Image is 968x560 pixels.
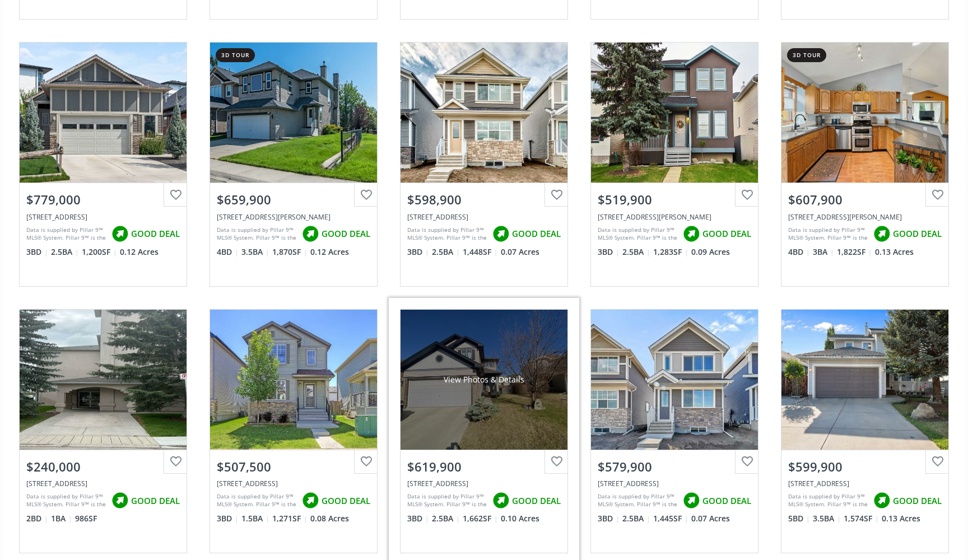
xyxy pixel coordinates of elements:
span: 0.13 Acres [882,513,920,524]
div: Data is supplied by Pillar 9™ MLS® System. Pillar 9™ is the owner of the copyright in its MLS® Sy... [26,226,106,242]
div: $607,900 [788,191,942,208]
img: rating icon [109,489,131,512]
span: GOOD DEAL [322,228,370,240]
span: 1,283 SF [653,246,688,258]
span: 0.10 Acres [501,513,539,524]
div: 3 Sheep River Crescent, Okotoks, AB T1S 1N6 [788,479,942,488]
span: GOOD DEAL [131,228,180,240]
div: $779,000 [26,191,180,208]
span: 2.5 BA [622,246,650,258]
span: GOOD DEAL [893,228,942,240]
div: View Photos & Details [444,374,524,385]
span: 1,445 SF [653,513,688,524]
span: 4 BD [217,246,239,258]
div: 109 Downey Place, Okotoks, AB T1S 1H3 [788,212,942,222]
span: 3 BD [598,246,620,258]
span: 1,822 SF [837,246,872,258]
span: 1,448 SF [463,246,498,258]
div: Data is supplied by Pillar 9™ MLS® System. Pillar 9™ is the owner of the copyright in its MLS® Sy... [788,226,868,242]
div: $619,900 [407,458,561,475]
span: GOOD DEAL [702,495,751,507]
span: 2.5 BA [622,513,650,524]
span: 3 BD [598,513,620,524]
div: Data is supplied by Pillar 9™ MLS® System. Pillar 9™ is the owner of the copyright in its MLS® Sy... [598,226,677,242]
div: Data is supplied by Pillar 9™ MLS® System. Pillar 9™ is the owner of the copyright in its MLS® Sy... [407,226,487,242]
img: rating icon [871,489,893,512]
div: $519,900 [598,191,751,208]
div: Data is supplied by Pillar 9™ MLS® System. Pillar 9™ is the owner of the copyright in its MLS® Sy... [407,492,487,509]
div: 53 Cimarron Meadows Close, Okotoks, AB T1S 1T5 [598,212,751,222]
span: 2.5 BA [51,246,79,258]
span: 0.12 Acres [120,246,159,258]
span: 2.5 BA [432,513,460,524]
span: 1,271 SF [272,513,308,524]
span: 0.07 Acres [501,246,539,258]
span: 1 BA [51,513,72,524]
span: GOOD DEAL [322,495,370,507]
span: GOOD DEAL [702,228,751,240]
span: 1,574 SF [844,513,879,524]
a: 3d tour$659,900[STREET_ADDRESS][PERSON_NAME]Data is supplied by Pillar 9™ MLS® System. Pillar 9™ ... [198,31,389,297]
div: $599,900 [788,458,942,475]
div: $240,000 [26,458,180,475]
span: 0.07 Acres [691,513,730,524]
span: 3 BD [407,513,429,524]
span: 0.13 Acres [875,246,914,258]
a: $779,000[STREET_ADDRESS]Data is supplied by Pillar 9™ MLS® System. Pillar 9™ is the owner of the ... [8,31,198,297]
span: 1.5 BA [241,513,269,524]
img: rating icon [109,223,131,245]
div: Data is supplied by Pillar 9™ MLS® System. Pillar 9™ is the owner of the copyright in its MLS® Sy... [217,226,296,242]
div: $507,500 [217,458,370,475]
div: Data is supplied by Pillar 9™ MLS® System. Pillar 9™ is the owner of the copyright in its MLS® Sy... [217,492,296,509]
span: 3 BD [26,246,48,258]
img: rating icon [871,223,893,245]
span: 1,662 SF [463,513,498,524]
div: 74 Wedderburn Drive, Okotoks, AB T1S5X2 [598,479,751,488]
div: 72 Wedderburn Drive, Okotoks, AB T1S5X2 [407,212,561,222]
img: rating icon [680,223,702,245]
div: 143 Cimarron Grove Circle, Okotoks, AB T1S 2M1 [407,479,561,488]
span: 986 SF [75,513,97,524]
span: 1,870 SF [272,246,308,258]
span: 3.5 BA [241,246,269,258]
span: 0.08 Acres [310,513,349,524]
div: Data is supplied by Pillar 9™ MLS® System. Pillar 9™ is the owner of the copyright in its MLS® Sy... [26,492,106,509]
a: $519,900[STREET_ADDRESS][PERSON_NAME]Data is supplied by Pillar 9™ MLS® System. Pillar 9™ is the ... [579,31,770,297]
span: 4 BD [788,246,810,258]
img: rating icon [299,489,322,512]
img: rating icon [680,489,702,512]
div: $598,900 [407,191,561,208]
span: 2.5 BA [432,246,460,258]
div: 483 Cimarron Boulevard, Okotoks, AB T1S 0J6 [217,479,370,488]
span: 0.09 Acres [691,246,730,258]
div: $659,900 [217,191,370,208]
span: GOOD DEAL [512,495,561,507]
div: Data is supplied by Pillar 9™ MLS® System. Pillar 9™ is the owner of the copyright in its MLS® Sy... [788,492,868,509]
img: rating icon [490,223,512,245]
span: GOOD DEAL [893,495,942,507]
img: rating icon [490,489,512,512]
div: 136 Drake Landing Gardens, Okotoks, AB T1S 0H1 [26,212,180,222]
div: $579,900 [598,458,751,475]
a: 3d tour$607,900[STREET_ADDRESS][PERSON_NAME]Data is supplied by Pillar 9™ MLS® System. Pillar 9™ ... [770,31,960,297]
img: rating icon [299,223,322,245]
span: 3 BD [217,513,239,524]
span: GOOD DEAL [512,228,561,240]
span: GOOD DEAL [131,495,180,507]
span: 3 BD [407,246,429,258]
span: 2 BD [26,513,48,524]
div: 287 Crystal Shores Drive, Okotoks, AB T1S 2C7 [217,212,370,222]
div: 7 Lineham Avenue #205, Okotoks, AB T1S1Z2 [26,479,180,488]
span: 3 BA [813,246,834,258]
a: $598,900[STREET_ADDRESS]Data is supplied by Pillar 9™ MLS® System. Pillar 9™ is the owner of the ... [389,31,579,297]
span: 0.12 Acres [310,246,349,258]
span: 1,200 SF [82,246,117,258]
span: 5 BD [788,513,810,524]
div: Data is supplied by Pillar 9™ MLS® System. Pillar 9™ is the owner of the copyright in its MLS® Sy... [598,492,677,509]
span: 3.5 BA [813,513,841,524]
